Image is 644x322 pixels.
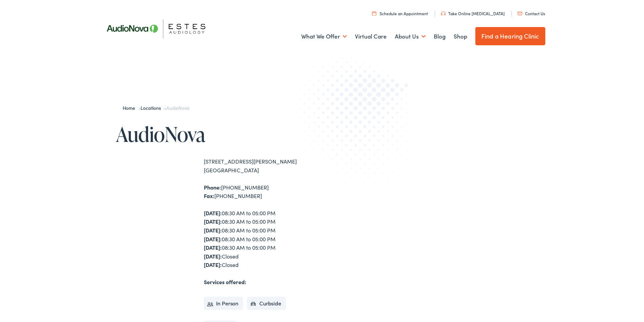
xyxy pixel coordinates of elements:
h1: AudioNova [116,123,322,145]
a: About Us [395,24,426,49]
span: AudioNova [166,104,189,111]
img: utility icon [441,11,446,16]
a: Schedule an Appointment [372,10,428,16]
strong: Fax: [204,192,214,199]
a: Take Online [MEDICAL_DATA] [441,10,505,16]
a: Shop [454,24,467,49]
div: [PHONE_NUMBER] [PHONE_NUMBER] [204,183,322,200]
img: utility icon [372,11,376,16]
img: utility icon [518,12,522,15]
div: 08:30 AM to 05:00 PM 08:30 AM to 05:00 PM 08:30 AM to 05:00 PM 08:30 AM to 05:00 PM 08:30 AM to 0... [204,209,322,269]
li: Curbside [247,297,286,310]
div: [STREET_ADDRESS][PERSON_NAME] [GEOGRAPHIC_DATA] [204,157,322,174]
strong: [DATE]: [204,252,222,260]
a: Locations [141,104,164,111]
a: Find a Hearing Clinic [475,27,545,45]
strong: Phone: [204,183,221,191]
strong: [DATE]: [204,261,222,268]
strong: [DATE]: [204,226,222,234]
strong: [DATE]: [204,209,222,217]
a: Virtual Care [355,24,387,49]
a: What We Offer [301,24,347,49]
a: Home [123,104,139,111]
span: » » [123,104,190,111]
strong: Services offered: [204,278,246,286]
strong: [DATE]: [204,218,222,225]
li: In Person [204,297,243,310]
strong: [DATE]: [204,244,222,251]
strong: [DATE]: [204,235,222,243]
a: Contact Us [518,10,545,16]
a: Blog [434,24,446,49]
